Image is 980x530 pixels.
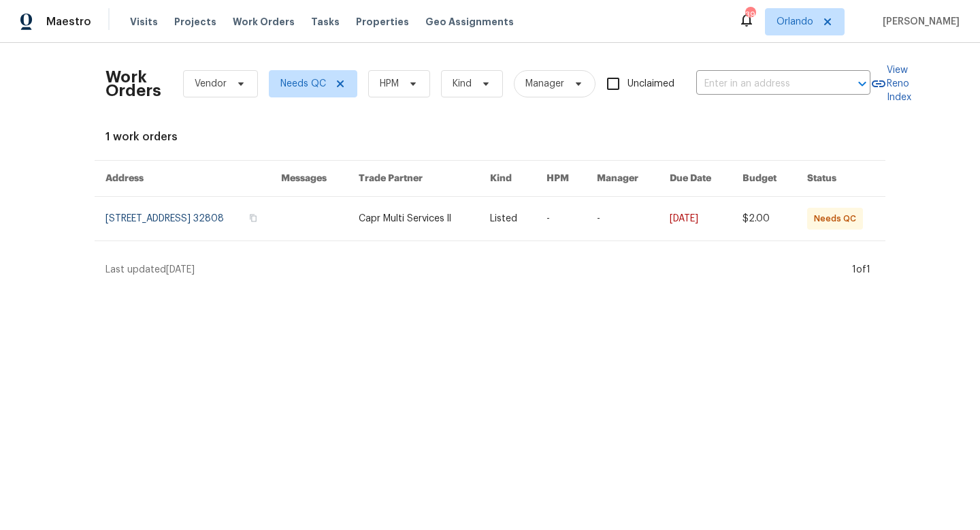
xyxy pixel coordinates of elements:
[525,77,564,91] span: Manager
[233,15,295,29] span: Work Orders
[453,77,472,91] span: Kind
[586,161,659,197] th: Manager
[130,15,158,29] span: Visits
[356,15,409,29] span: Properties
[105,70,161,97] h2: Work Orders
[195,77,227,91] span: Vendor
[777,15,813,29] span: Orlando
[732,161,796,197] th: Budget
[877,15,960,29] span: [PERSON_NAME]
[311,17,340,27] span: Tasks
[627,77,674,91] span: Unclaimed
[479,197,536,241] td: Listed
[270,161,348,197] th: Messages
[870,63,911,104] a: View Reno Index
[46,15,91,29] span: Maestro
[166,265,195,275] span: [DATE]
[853,74,872,93] button: Open
[348,197,479,241] td: Capr Multi Services ll
[95,161,270,197] th: Address
[796,161,885,197] th: Status
[696,74,832,95] input: Enter in an address
[380,77,399,91] span: HPM
[174,15,216,29] span: Projects
[586,197,659,241] td: -
[105,130,875,144] div: 1 work orders
[479,161,536,197] th: Kind
[852,263,870,277] div: 1 of 1
[745,8,755,22] div: 39
[536,161,587,197] th: HPM
[247,212,259,224] button: Copy Address
[280,77,326,91] span: Needs QC
[348,161,479,197] th: Trade Partner
[659,161,732,197] th: Due Date
[425,15,514,29] span: Geo Assignments
[536,197,587,241] td: -
[105,263,848,277] div: Last updated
